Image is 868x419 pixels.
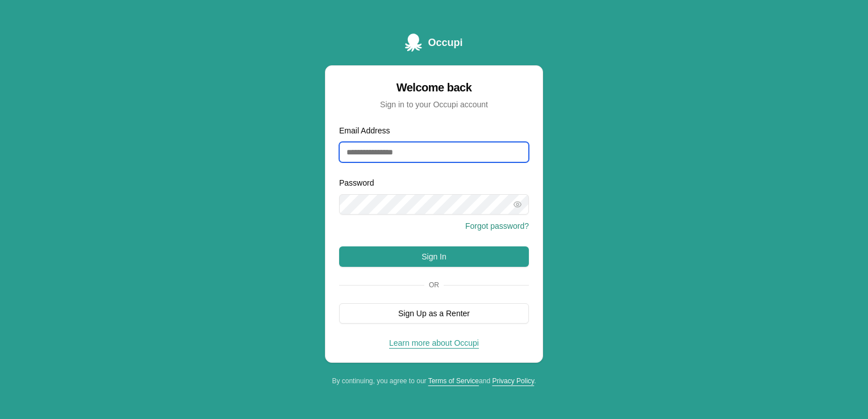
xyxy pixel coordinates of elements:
div: Sign in to your Occupi account [339,99,529,110]
div: Welcome back [339,79,529,95]
button: Sign Up as a Renter [339,303,529,324]
a: Learn more about Occupi [389,338,479,347]
a: Terms of Service [428,377,479,385]
button: Forgot password? [465,220,529,232]
a: Privacy Policy [492,377,534,385]
div: By continuing, you agree to our and . [325,376,543,386]
span: Occupi [428,35,462,51]
span: Or [424,280,444,290]
label: Email Address [339,126,390,135]
a: Occupi [405,33,462,52]
button: Sign In [339,246,529,267]
label: Password [339,178,374,187]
